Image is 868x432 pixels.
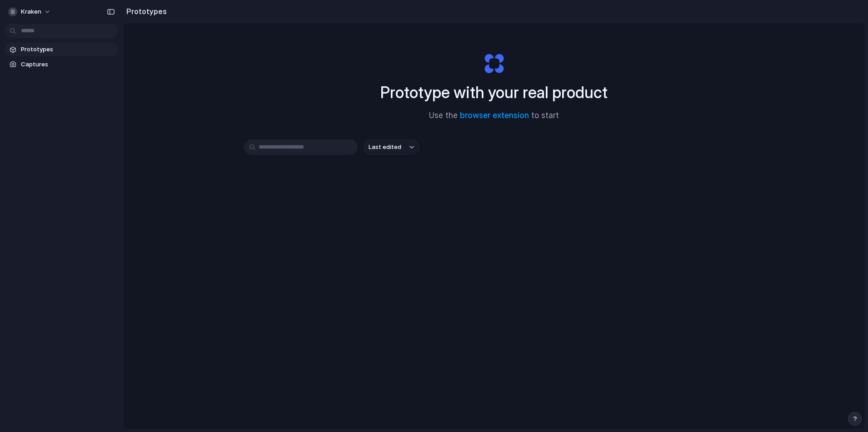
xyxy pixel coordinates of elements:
h2: Prototypes [123,6,167,17]
button: Kraken [5,5,55,19]
span: Last edited [369,143,401,152]
a: Prototypes [5,43,118,56]
span: Prototypes [21,45,115,54]
span: Use the to start [429,110,559,122]
span: Kraken [21,7,41,16]
button: Last edited [363,139,419,155]
span: Captures [21,60,115,69]
a: Captures [5,58,118,71]
h1: Prototype with your real product [380,80,608,104]
a: browser extension [460,111,529,120]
